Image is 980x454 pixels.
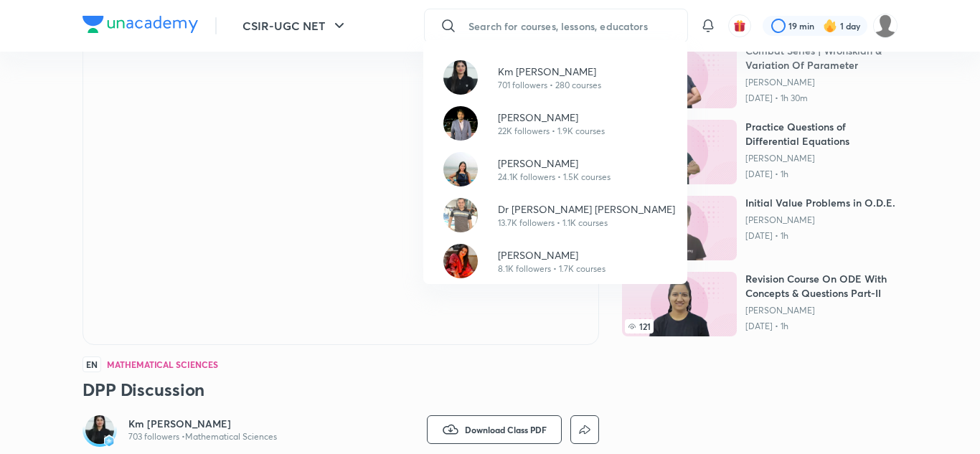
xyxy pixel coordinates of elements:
p: [PERSON_NAME] [498,156,611,171]
a: AvatarDr [PERSON_NAME] [PERSON_NAME]13.7K followers • 1.1K courses [423,192,687,238]
p: [PERSON_NAME] [498,247,606,263]
p: 13.7K followers • 1.1K courses [498,217,675,230]
p: 22K followers • 1.9K courses [498,125,605,138]
p: 8.1K followers • 1.7K courses [498,263,606,275]
a: Avatar[PERSON_NAME]8.1K followers • 1.7K courses [423,238,687,284]
p: Km [PERSON_NAME] [498,64,601,79]
a: Avatar[PERSON_NAME]24.1K followers • 1.5K courses [423,146,687,192]
p: 24.1K followers • 1.5K courses [498,171,611,184]
img: Avatar [443,152,478,186]
img: Avatar [443,60,478,95]
p: [PERSON_NAME] [498,110,605,125]
a: Avatar[PERSON_NAME]22K followers • 1.9K courses [423,100,687,146]
a: AvatarKm [PERSON_NAME]701 followers • 280 courses [423,55,687,100]
img: Avatar [443,244,478,278]
img: Avatar [443,198,478,232]
p: Dr [PERSON_NAME] [PERSON_NAME] [498,202,675,217]
img: Avatar [443,106,478,141]
p: 701 followers • 280 courses [498,79,601,92]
